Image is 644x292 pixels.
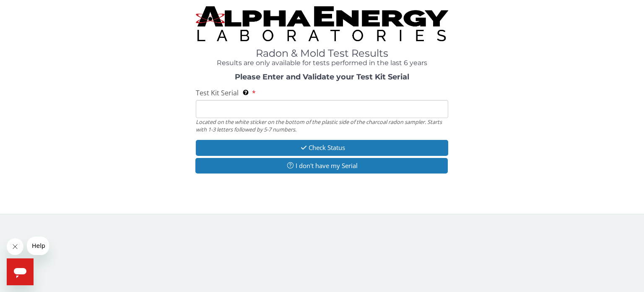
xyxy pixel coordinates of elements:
[27,237,49,255] iframe: Message from company
[7,258,34,285] iframe: Button to launch messaging window
[196,48,448,59] h1: Radon & Mold Test Results
[196,59,448,67] h4: Results are only available for tests performed in the last 6 years
[235,72,409,82] strong: Please Enter and Validate your Test Kit Serial
[196,118,448,134] div: Located on the white sticker on the bottom of the plastic side of the charcoal radon sampler. Sta...
[7,238,23,255] iframe: Close message
[196,88,239,97] span: Test Kit Serial
[196,6,448,41] img: TightCrop.jpg
[196,140,448,155] button: Check Status
[195,158,448,174] button: I don't have my Serial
